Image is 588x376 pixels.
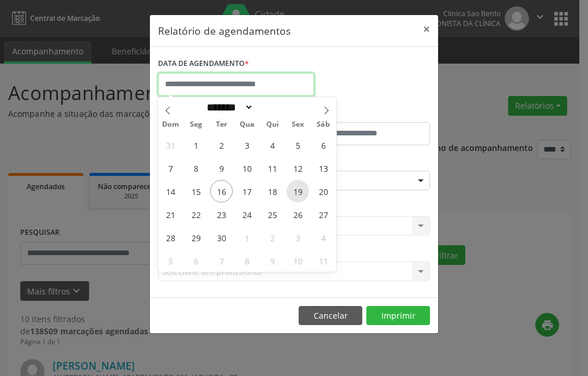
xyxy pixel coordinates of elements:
select: Month [203,101,253,113]
span: Outubro 4, 2025 [312,226,335,249]
button: Cancelar [299,306,362,326]
span: Sáb [311,121,336,128]
span: Outubro 2, 2025 [261,226,284,249]
span: Setembro 19, 2025 [286,180,309,202]
span: Outubro 1, 2025 [236,226,258,249]
span: Setembro 15, 2025 [185,180,207,202]
span: Setembro 24, 2025 [236,203,258,226]
span: Setembro 16, 2025 [210,180,233,202]
span: Setembro 20, 2025 [312,180,335,202]
button: Imprimir [366,306,430,326]
span: Outubro 8, 2025 [236,249,258,272]
span: Dom [158,121,183,128]
span: Setembro 3, 2025 [236,134,258,156]
span: Setembro 14, 2025 [159,180,182,202]
span: Setembro 27, 2025 [312,203,335,226]
span: Sex [285,121,311,128]
span: Setembro 8, 2025 [185,157,207,179]
span: Setembro 9, 2025 [210,157,233,179]
button: Close [415,15,438,43]
span: Outubro 5, 2025 [159,249,182,272]
span: Setembro 2, 2025 [210,134,233,156]
span: Outubro 10, 2025 [286,249,309,272]
span: Setembro 21, 2025 [159,203,182,226]
span: Setembro 22, 2025 [185,203,207,226]
label: DATA DE AGENDAMENTO [158,55,249,73]
span: Setembro 18, 2025 [261,180,284,202]
label: ATÉ [297,104,430,122]
span: Agosto 31, 2025 [159,134,182,156]
span: Outubro 11, 2025 [312,249,335,272]
span: Qua [234,121,260,128]
span: Setembro 13, 2025 [312,157,335,179]
span: Setembro 28, 2025 [159,226,182,249]
span: Setembro 7, 2025 [159,157,182,179]
span: Setembro 17, 2025 [236,180,258,202]
span: Setembro 6, 2025 [312,134,335,156]
span: Setembro 23, 2025 [210,203,233,226]
span: Setembro 26, 2025 [286,203,309,226]
span: Setembro 30, 2025 [210,226,233,249]
span: Setembro 10, 2025 [236,157,258,179]
span: Setembro 29, 2025 [185,226,207,249]
span: Setembro 5, 2025 [286,134,309,156]
span: Outubro 6, 2025 [185,249,207,272]
span: Qui [260,121,285,128]
span: Seg [183,121,209,128]
span: Setembro 11, 2025 [261,157,284,179]
span: Outubro 3, 2025 [286,226,309,249]
input: Year [253,101,292,113]
span: Outubro 7, 2025 [210,249,233,272]
span: Setembro 4, 2025 [261,134,284,156]
span: Ter [209,121,234,128]
h5: Relatório de agendamentos [158,23,291,38]
span: Outubro 9, 2025 [261,249,284,272]
span: Setembro 1, 2025 [185,134,207,156]
span: Setembro 25, 2025 [261,203,284,226]
span: Setembro 12, 2025 [286,157,309,179]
